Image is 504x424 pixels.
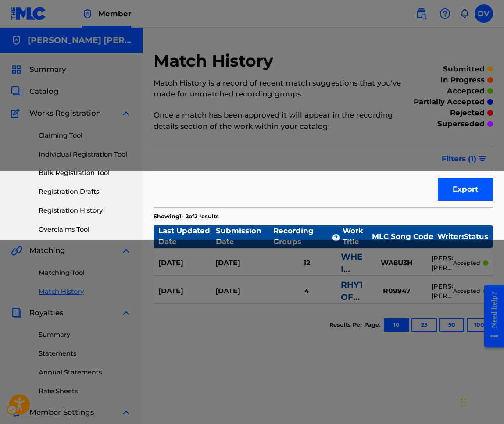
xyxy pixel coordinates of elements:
a: Registration History [39,206,132,215]
a: Statements [39,349,132,358]
span: Works Registration [29,108,101,119]
div: WA8U3H [362,258,431,268]
p: Once a match has been approved it will appear in the recording details section of the work within... [154,110,415,132]
div: Submission Date [216,225,273,247]
a: SummarySummary [11,64,66,75]
p: submitted [443,64,485,75]
p: superseded [437,118,485,129]
a: Individual Registration Tool [39,150,132,159]
a: Matching Tool [39,268,132,278]
p: Match History is a record of recent match suggestions that you've made for unmatched recording gr... [154,78,415,100]
span: Matching [29,245,65,256]
img: Top Rightsholder [82,8,93,19]
div: [DATE] [215,258,272,268]
button: 25 [411,318,437,332]
p: partially accepted [414,96,485,107]
h2: Match History [154,50,278,71]
button: Export [438,178,493,200]
div: MLC Song Code [368,231,437,242]
span: Member [98,8,131,19]
span: ? [332,234,340,242]
img: Royalties [11,307,22,318]
img: search [416,8,427,19]
div: [PERSON_NAME] [PERSON_NAME] [PERSON_NAME], [PERSON_NAME] [431,281,453,301]
iframe: Chat Widget [458,380,504,424]
div: Drag [461,389,467,417]
img: expand [121,307,132,318]
a: CatalogCatalog [11,86,59,97]
div: Last Updated Date [158,225,216,247]
div: [DATE] [158,258,215,268]
button: 50 [439,318,465,332]
button: Filters (1) [436,147,493,170]
a: Summary [39,330,132,339]
div: Writers [437,231,464,242]
div: 12 [272,258,341,268]
div: 4 [272,286,341,296]
span: Summary [29,64,66,75]
p: Showing 1 - 2 of 2 results [154,213,219,221]
div: [PERSON_NAME] [PERSON_NAME] [PERSON_NAME], [PERSON_NAME], [PERSON_NAME] [431,253,453,273]
h5: Daisy Lourdes Villa [28,35,132,46]
button: 100 [467,318,492,332]
img: Works Registration [11,108,23,119]
div: [DATE] [215,286,272,296]
img: Summary [11,64,22,75]
div: Work Title [343,225,368,247]
a: Bulk Registration Tool [39,168,132,178]
img: Accounts [11,35,22,46]
p: accepted [453,259,480,267]
div: Recording Groups [273,225,343,247]
img: MLC Logo [11,7,46,20]
p: Results Per Page: [329,321,382,329]
div: [DATE] [158,286,215,296]
img: expand [121,108,132,119]
p: rejected [450,107,485,118]
div: Status [464,231,488,242]
p: accepted [447,86,485,96]
span: Filters ( 1 ) [442,153,476,164]
a: Annual Statements [39,367,132,377]
div: R09947 [362,286,431,296]
div: Notifications [460,9,469,18]
span: Royalties [29,307,63,318]
a: Overclaims Tool [39,224,132,234]
img: Matching [11,245,22,256]
a: Rate Sheets [39,386,132,396]
p: accepted [453,287,480,296]
a: Match History [39,287,132,296]
a: Claiming Tool [39,131,132,140]
a: Public Search [412,4,431,23]
p: in progress [440,75,485,86]
span: Member Settings [29,407,94,418]
img: expand [121,245,132,256]
a: RHYTHM OF YOUR LIFE [341,280,379,327]
img: Catalog [11,86,22,97]
iframe: Resource Center [478,278,504,354]
img: filter [479,156,486,162]
span: Catalog [29,86,59,97]
img: expand [121,407,132,418]
div: Help [436,4,454,23]
button: 10 [384,318,409,332]
a: WHEN I BECAME A PUNK [341,252,379,311]
a: Registration Drafts [39,187,132,196]
div: User Menu [475,4,493,23]
img: help [440,8,450,19]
